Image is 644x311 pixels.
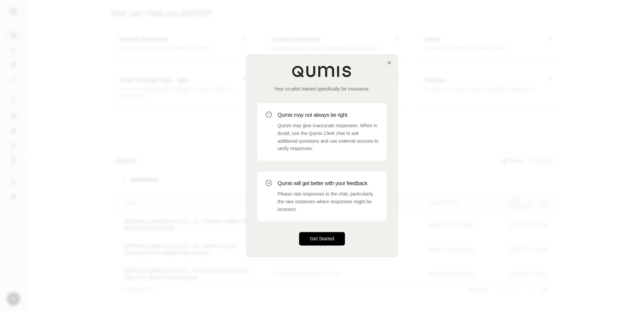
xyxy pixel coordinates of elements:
p: Your co-pilot trained specifically for insurance. [257,85,387,92]
p: Qumis may give inaccurate responses. When in doubt, use the Qumis Clerk chat to ask additional qu... [278,122,379,152]
h3: Qumis may not always be right [278,111,379,119]
img: Qumis Logo [292,65,352,77]
h3: Qumis will get better with your feedback [278,179,379,187]
button: Get Started [299,232,345,246]
p: Please rate responses in the chat, particularly the rare instances where responses might be incor... [278,190,379,213]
